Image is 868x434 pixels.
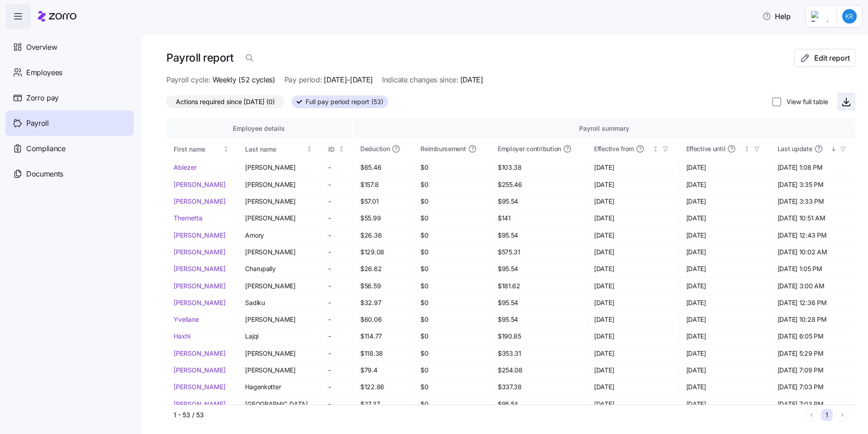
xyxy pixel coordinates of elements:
[360,382,406,391] span: $122.86
[420,180,483,189] span: $0
[594,298,671,307] span: [DATE]
[245,264,313,273] span: Charupally
[420,382,483,391] span: $0
[328,180,345,189] span: -
[420,197,483,206] span: $0
[498,214,579,223] span: $141
[587,138,679,159] th: Effective fromNot sorted
[594,349,671,358] span: [DATE]
[594,248,671,257] span: [DATE]
[686,298,763,307] span: [DATE]
[778,400,848,409] span: [DATE] 7:03 PM
[328,366,345,375] span: -
[594,231,671,240] span: [DATE]
[744,146,750,152] div: Not sorted
[498,231,579,240] span: $95.54
[360,298,406,307] span: $32.97
[328,264,345,273] span: -
[679,138,770,159] th: Effective untilNot sorted
[498,248,579,257] span: $575.31
[328,214,345,223] span: -
[686,214,763,223] span: [DATE]
[360,180,406,189] span: $157.8
[420,298,483,307] span: $0
[686,197,763,206] span: [DATE]
[594,180,671,189] span: [DATE]
[594,144,634,153] span: Effective from
[328,349,345,358] span: -
[420,349,483,358] span: $0
[594,214,671,223] span: [DATE]
[5,110,134,136] a: Payroll
[778,382,848,391] span: [DATE] 7:03 PM
[420,281,483,291] span: $0
[328,144,337,154] div: ID
[328,400,345,409] span: -
[328,197,345,206] span: -
[686,144,726,153] span: Effective until
[328,281,345,291] span: -
[652,146,659,152] div: Not sorted
[174,366,230,375] a: [PERSON_NAME]
[328,332,345,341] span: -
[762,11,791,22] span: Help
[498,349,579,358] span: $353.31
[778,366,848,375] span: [DATE] 7:09 PM
[245,144,304,154] div: Last name
[5,34,134,60] a: Overview
[781,97,828,106] label: View full table
[306,146,312,152] div: Not sorted
[174,197,230,206] a: [PERSON_NAME]
[686,400,763,409] span: [DATE]
[498,180,579,189] span: $255.46
[5,60,134,85] a: Employees
[686,382,763,391] span: [DATE]
[328,315,345,324] span: -
[360,281,406,291] span: $56.59
[420,400,483,409] span: $0
[686,349,763,358] span: [DATE]
[26,143,66,154] span: Compliance
[360,124,848,134] div: Payroll summary
[324,74,373,86] span: [DATE]-[DATE]
[245,214,313,223] span: [PERSON_NAME]
[830,146,837,152] div: Sorted descending
[594,382,671,391] span: [DATE]
[166,74,211,86] span: Payroll cycle:
[360,400,406,409] span: $27.37
[174,382,230,391] a: [PERSON_NAME]
[174,281,230,291] a: [PERSON_NAME]
[686,264,763,273] span: [DATE]
[498,163,579,172] span: $103.38
[245,366,313,375] span: [PERSON_NAME]
[778,180,848,189] span: [DATE] 3:35 PM
[26,118,49,129] span: Payroll
[778,281,848,291] span: [DATE] 3:00 AM
[821,409,833,421] button: 1
[321,138,353,159] th: IDNot sorted
[360,332,406,341] span: $114.77
[594,332,671,341] span: [DATE]
[778,144,812,153] span: Last update
[328,163,345,172] span: -
[420,163,483,172] span: $0
[245,382,313,391] span: Hagenkotter
[284,74,322,86] span: Pay period:
[212,74,275,86] span: Weekly (52 cycles)
[594,366,671,375] span: [DATE]
[778,349,848,358] span: [DATE] 5:29 PM
[498,144,561,153] span: Employer contribution
[328,231,345,240] span: -
[174,349,230,358] a: [PERSON_NAME]
[26,67,62,78] span: Employees
[498,315,579,324] span: $95.54
[176,96,275,108] span: Actions required since [DATE] (0)
[174,400,230,409] a: [PERSON_NAME]
[420,248,483,257] span: $0
[498,366,579,375] span: $254.08
[778,214,848,223] span: [DATE] 10:51 AM
[174,231,230,240] a: [PERSON_NAME]
[686,315,763,324] span: [DATE]
[328,298,345,307] span: -
[245,332,313,341] span: Lajqi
